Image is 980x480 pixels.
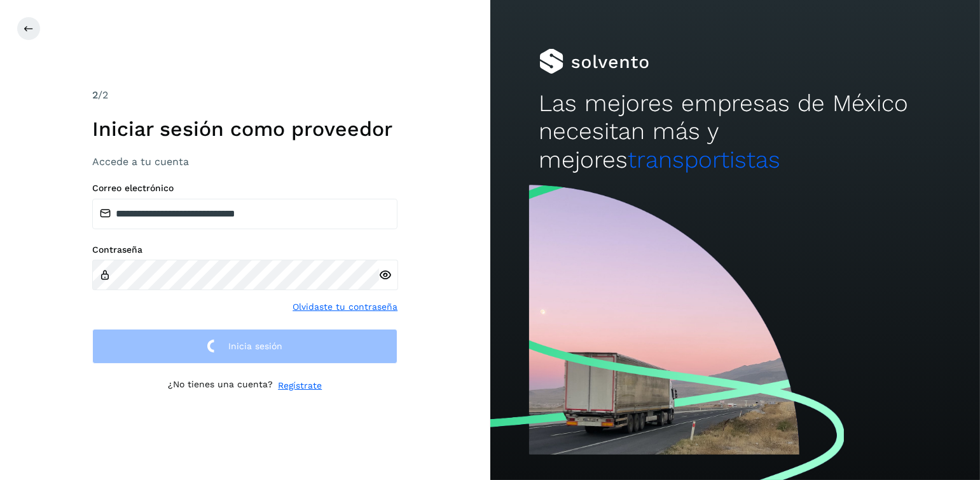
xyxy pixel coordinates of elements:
button: Inicia sesión [92,329,397,364]
h3: Accede a tu cuenta [92,156,397,168]
label: Contraseña [92,244,397,255]
span: 2 [92,89,98,101]
h1: Iniciar sesión como proveedor [92,117,397,141]
a: Regístrate [278,379,322,392]
p: ¿No tienes una cuenta? [168,379,273,392]
span: transportistas [628,146,781,173]
div: /2 [92,88,397,103]
h2: Las mejores empresas de México necesitan más y mejores [539,90,931,174]
label: Correo electrónico [92,183,397,194]
span: Inicia sesión [228,342,282,350]
a: Olvidaste tu contraseña [293,300,397,314]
